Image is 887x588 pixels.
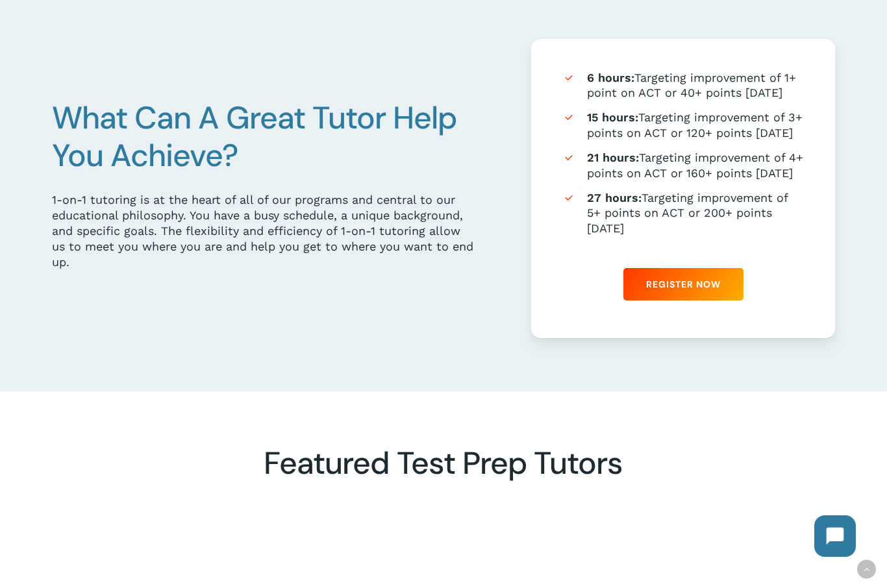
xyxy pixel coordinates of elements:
strong: 27 hours: [587,191,642,204]
strong: 15 hours: [587,110,638,124]
iframe: Chatbot [801,502,869,570]
span: What Can A Great Tutor Help You Achieve? [52,97,456,176]
li: Targeting improvement of 4+ points on ACT or 160+ points [DATE] [562,150,805,180]
span: Register Now [646,278,721,291]
li: Targeting improvement of 1+ point on ACT or 40+ points [DATE] [562,70,805,101]
a: Register Now [623,268,743,300]
div: 1-on-1 tutoring is at the heart of all of our programs and central to our educational philosophy.... [52,192,477,270]
li: Targeting improvement of 5+ points on ACT or 200+ points [DATE] [562,190,805,236]
li: Targeting improvement of 3+ points on ACT or 120+ points [DATE] [562,110,805,140]
strong: 21 hours: [587,151,639,164]
h2: Featured Test Prep Tutors [185,445,701,482]
strong: 6 hours: [587,71,634,84]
